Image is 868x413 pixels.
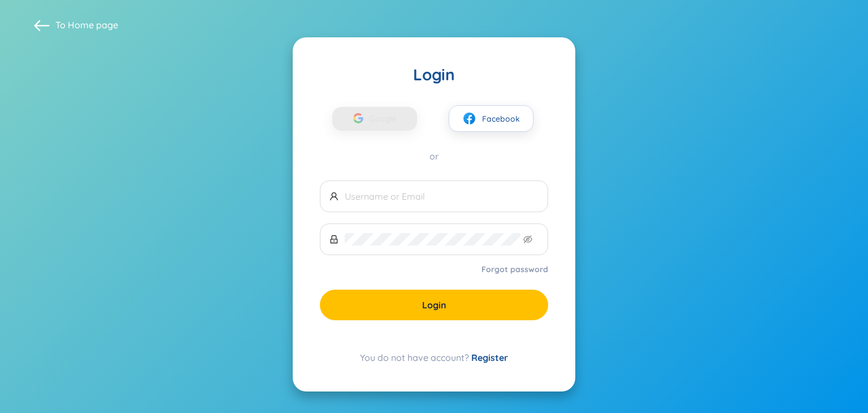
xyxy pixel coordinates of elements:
[320,290,548,320] button: Login
[332,107,417,131] button: Google
[329,192,338,201] span: user
[320,351,548,364] div: You do not have account?
[345,190,539,203] input: Username or Email
[471,352,508,363] a: Register
[55,19,118,31] span: To
[320,64,548,85] div: Login
[482,113,520,125] span: Facebook
[422,299,446,311] span: Login
[68,19,118,31] a: Home page
[481,264,548,275] a: Forgot password
[523,235,532,244] span: eye-invisible
[369,107,402,131] span: Google
[449,105,533,132] button: facebookFacebook
[462,111,476,126] img: facebook
[329,235,338,244] span: lock
[320,150,548,162] div: or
